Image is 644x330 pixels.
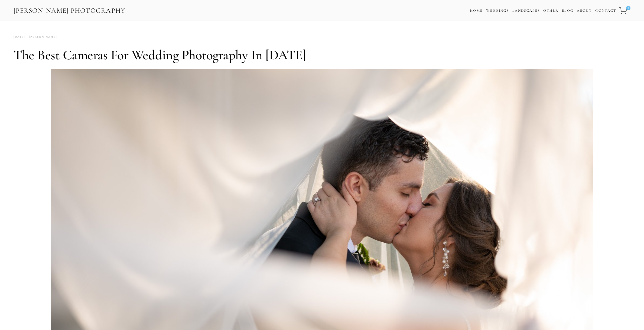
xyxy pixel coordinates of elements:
a: Blog [562,7,573,15]
h1: The Best Cameras for Wedding Photography in [DATE] [14,47,630,63]
a: [PERSON_NAME] [25,33,57,41]
a: Contact [595,7,616,15]
time: [DATE] [14,33,25,41]
a: Landscapes [512,8,540,13]
a: Other [543,8,558,13]
a: About [577,7,592,15]
a: 0 items in cart [618,4,631,17]
a: Home [470,7,483,15]
span: 0 [626,6,630,10]
a: [PERSON_NAME] Photography [13,5,126,17]
a: Weddings [486,8,509,13]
